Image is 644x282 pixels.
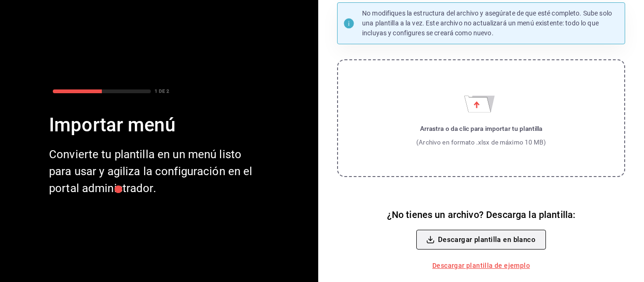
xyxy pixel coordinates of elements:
[49,146,260,197] div: Convierte tu plantilla en un menú listo para usar y agiliza la configuración en el portal adminis...
[416,230,546,250] button: Descargar plantilla en blanco
[362,8,619,38] p: No modifiques la estructura del archivo y asegúrate de que esté completo. Sube solo una plantilla...
[387,207,576,222] h6: ¿No tienes un archivo? Descarga la plantilla:
[155,88,169,95] div: 1 DE 2
[416,124,546,133] div: Arrastra o da clic para importar tu plantilla
[429,257,534,274] a: Descargar plantilla de ejemplo
[337,59,625,177] label: Importar menú
[416,137,546,147] div: (Archivo en formato .xlsx de máximo 10 MB)
[49,112,260,138] div: Importar menú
